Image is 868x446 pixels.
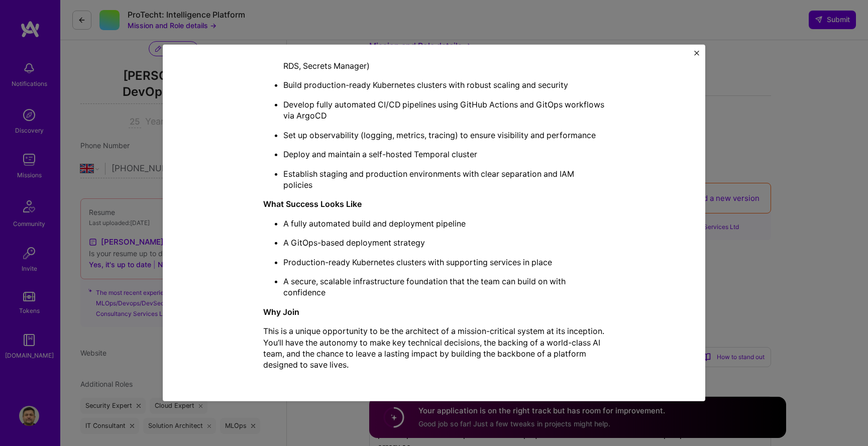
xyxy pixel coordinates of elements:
p: Establish staging and production environments with clear separation and IAM policies [283,168,605,190]
p: Design and implement AWS infrastructure with a focus on managed services (EKS, RDS, Secrets Manager) [283,49,605,71]
p: A secure, scalable infrastructure foundation that the team can build on with confidence [283,276,605,298]
p: Build production-ready Kubernetes clusters with robust scaling and security [283,79,605,90]
p: Deploy and maintain a self-hosted Temporal cluster [283,149,605,160]
p: A fully automated build and deployment pipeline [283,218,605,229]
strong: Why Join [263,307,299,317]
p: A GitOps-based deployment strategy [283,237,605,248]
button: Close [694,51,699,61]
p: Develop fully automated CI/CD pipelines using GitHub Actions and GitOps workflows via ArgoCD [283,99,605,122]
strong: What Success Looks Like [263,199,362,209]
p: This is a unique opportunity to be the architect of a mission-critical system at its inception. Y... [263,325,605,371]
p: Set up observability (logging, metrics, tracing) to ensure visibility and performance [283,130,605,141]
p: Production-ready Kubernetes clusters with supporting services in place [283,256,605,267]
